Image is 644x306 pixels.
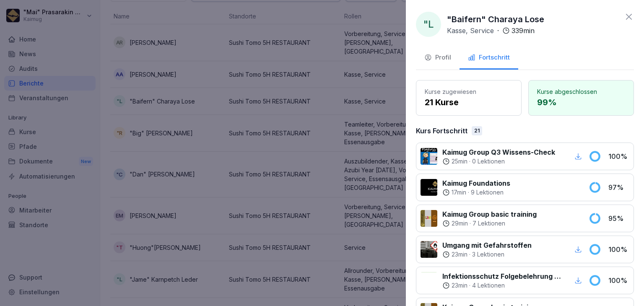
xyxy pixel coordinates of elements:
p: 23 min [452,250,467,259]
p: 17 min [452,188,466,197]
div: 21 [472,126,482,135]
p: 4 Lektionen [472,281,505,290]
p: Kurse abgeschlossen [537,87,625,96]
button: Fortschritt [460,47,518,70]
div: · [442,281,563,290]
div: Fortschritt [468,53,510,62]
div: · [442,157,555,166]
p: 99 % [537,96,625,109]
p: Kurse zugewiesen [425,87,513,96]
p: 7 Lektionen [473,219,505,228]
p: 25 min [452,157,467,166]
div: · [447,26,535,36]
div: Profil [424,53,451,62]
p: Kaimug Group basic training [442,209,537,219]
div: "L [416,12,441,37]
p: Kasse, Service [447,26,494,36]
p: 100 % [608,244,629,254]
p: 0 Lektionen [472,157,505,166]
p: 29 min [452,219,468,228]
div: · [442,219,537,228]
p: 95 % [608,213,629,223]
p: Kaimug Foundations [442,178,510,188]
p: 23 min [452,281,467,290]
p: 9 Lektionen [471,188,504,197]
p: 21 Kurse [425,96,513,109]
p: 100 % [608,151,629,161]
p: Infektionsschutz Folgebelehrung (nach §43 IfSG) [442,271,563,281]
p: 97 % [608,182,629,192]
p: "Baifern" Charaya Lose [447,13,544,26]
div: · [442,188,510,197]
div: · [442,250,532,259]
button: Profil [416,47,460,70]
p: Umgang mit Gefahrstoffen [442,240,532,250]
p: 100 % [608,275,629,285]
p: Kaimug Group Q3 Wissens-Check [442,147,555,157]
p: 3 Lektionen [472,250,504,259]
p: Kurs Fortschritt [416,126,467,136]
p: 339 min [512,26,535,36]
